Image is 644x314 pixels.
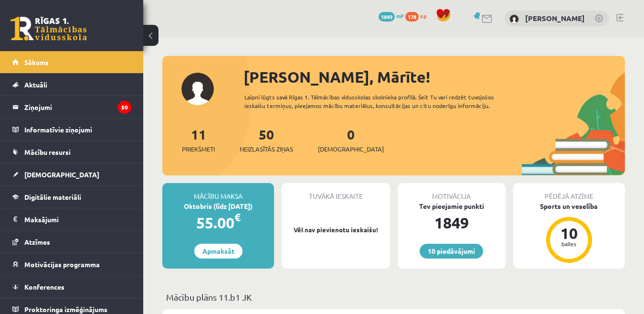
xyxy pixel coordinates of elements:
[24,282,64,291] span: Konferences
[24,260,100,269] span: Motivācijas programma
[24,80,47,89] span: Aktuāli
[24,193,81,201] span: Digitālie materiāli
[240,144,293,154] span: Neizlasītās ziņas
[24,58,49,66] span: Sākums
[12,276,131,298] a: Konferences
[282,183,390,201] div: Tuvākā ieskaite
[12,186,131,208] a: Digitālie materiāli
[555,226,583,241] div: 10
[398,183,506,201] div: Motivācija
[12,141,131,163] a: Mācību resursi
[243,65,625,88] div: [PERSON_NAME], Mārīte!
[509,14,519,24] img: Mārīte Baranovska
[12,96,131,118] a: Ziņojumi50
[379,12,404,20] a: 1849 mP
[24,170,99,179] span: [DEMOGRAPHIC_DATA]
[513,201,625,264] a: Sports un veselība 10 balles
[162,183,274,201] div: Mācību maksa
[525,13,585,23] a: [PERSON_NAME]
[12,51,131,73] a: Sākums
[162,211,274,234] div: 55.00
[420,12,426,20] span: xp
[12,253,131,275] a: Motivācijas programma
[166,291,621,303] p: Mācību plāns 11.b1 JK
[398,211,506,234] div: 1849
[244,93,522,110] div: Laipni lūgts savā Rīgas 1. Tālmācības vidusskolas skolnieka profilā. Šeit Tu vari redzēt tuvojošo...
[182,144,215,154] span: Priekšmeti
[555,241,583,247] div: balles
[118,101,131,114] i: 50
[513,183,625,201] div: Pēdējā atzīme
[12,208,131,230] a: Maksājumi
[396,12,404,20] span: mP
[240,126,293,154] a: 50Neizlasītās ziņas
[318,144,384,154] span: [DEMOGRAPHIC_DATA]
[286,225,385,235] p: Vēl nav pievienotu ieskaišu!
[24,148,71,156] span: Mācību resursi
[182,126,215,154] a: 11Priekšmeti
[11,17,87,41] a: Rīgas 1. Tālmācības vidusskola
[420,244,483,259] a: 10 piedāvājumi
[194,244,243,259] a: Apmaksāt
[513,201,625,211] div: Sports un veselība
[398,201,506,211] div: Tev pieejamie punkti
[162,201,274,211] div: Oktobris (līdz [DATE])
[24,305,107,314] span: Proktoringa izmēģinājums
[24,96,131,118] legend: Ziņojumi
[24,238,50,246] span: Atzīmes
[24,119,131,141] legend: Informatīvie ziņojumi
[379,12,395,22] span: 1849
[12,74,131,96] a: Aktuāli
[234,210,241,224] span: €
[12,163,131,185] a: [DEMOGRAPHIC_DATA]
[12,231,131,253] a: Atzīmes
[12,119,131,141] a: Informatīvie ziņojumi
[318,126,384,154] a: 0[DEMOGRAPHIC_DATA]
[405,12,431,20] a: 178 xp
[24,208,131,230] legend: Maksājumi
[405,12,419,22] span: 178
